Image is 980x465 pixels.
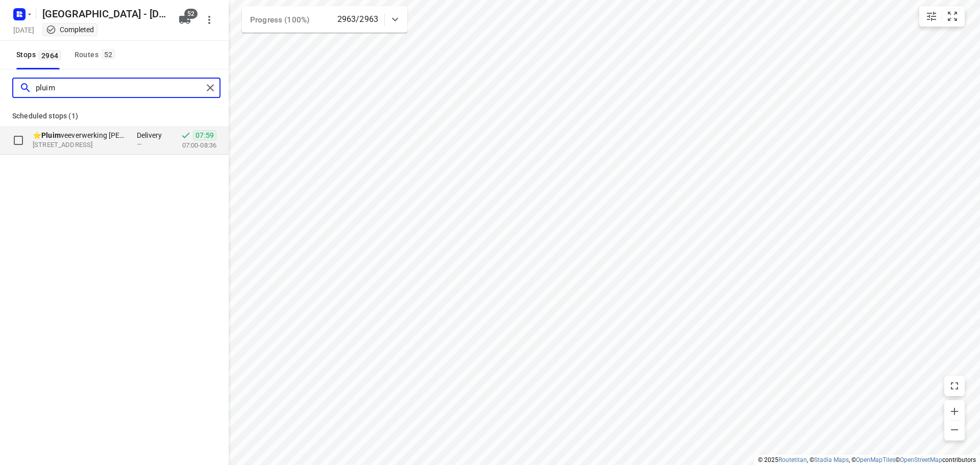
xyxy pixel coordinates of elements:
b: Pluim [41,131,61,139]
button: Map settings [921,6,942,27]
p: Delivery [137,130,167,140]
button: Fit zoom [942,6,963,27]
span: 52 [184,9,198,19]
button: 52 [175,10,195,30]
p: 07:00-08:36 [182,140,216,151]
div: Routes [75,48,118,61]
p: Scheduled stops ( 1 ) [12,110,216,122]
span: Stops [16,48,64,61]
div: Progress (100%)2963/2963 [242,6,407,33]
input: Search stops [36,80,203,96]
p: ⭐ veeverwerking [PERSON_NAME] BV([PERSON_NAME]) [33,130,127,140]
a: Routetitan [778,456,807,463]
span: Select [8,130,29,151]
a: Stadia Maps [814,456,849,463]
a: OpenMapTiles [856,456,895,463]
p: [STREET_ADDRESS] [33,140,127,150]
span: — [137,140,142,148]
div: small contained button group [919,6,965,27]
span: 52 [102,49,115,59]
span: Progress (100%) [250,15,309,25]
a: OpenStreetMap [900,456,942,463]
span: 07:59 [193,130,216,140]
p: 2963/2963 [337,13,378,26]
span: 2964 [39,50,61,60]
svg: Done [181,130,191,140]
div: Completed [46,25,94,35]
li: © 2025 , © , © © contributors [758,456,976,463]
